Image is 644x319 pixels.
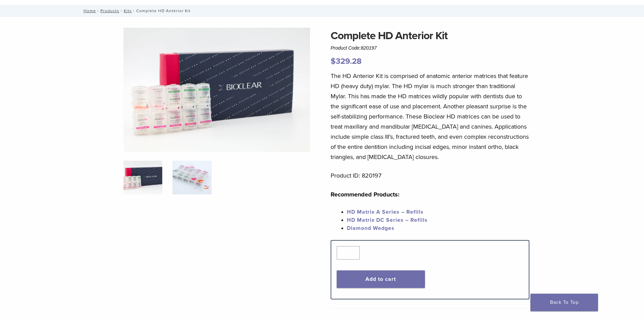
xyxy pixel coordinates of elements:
button: Add to cart [337,270,425,288]
img: IMG_8088-1-324x324.jpg [123,161,162,194]
p: Product ID: 820197 [331,170,529,181]
strong: Recommended Products: [331,191,400,198]
img: IMG_8088 (1) [123,28,310,152]
a: Home [81,8,96,13]
a: Diamond Wedges [347,225,395,232]
a: Products [100,8,119,13]
span: / [132,9,136,12]
span: Product Code: [331,45,377,51]
a: Kits [124,8,132,13]
span: / [96,9,100,12]
nav: Complete HD Anterior Kit [79,5,566,17]
span: 820197 [361,45,377,51]
span: $ [331,56,336,66]
a: Back To Top [530,294,598,311]
a: HD Matrix DC Series – Refills [347,217,428,223]
bdi: 329.28 [331,56,362,66]
h1: Complete HD Anterior Kit [331,28,529,44]
a: HD Matrix A Series – Refills [347,209,424,215]
img: Complete HD Anterior Kit - Image 2 [172,161,211,194]
span: / [119,9,124,12]
p: The HD Anterior Kit is comprised of anatomic anterior matrices that feature HD (heavy duty) mylar... [331,71,529,162]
